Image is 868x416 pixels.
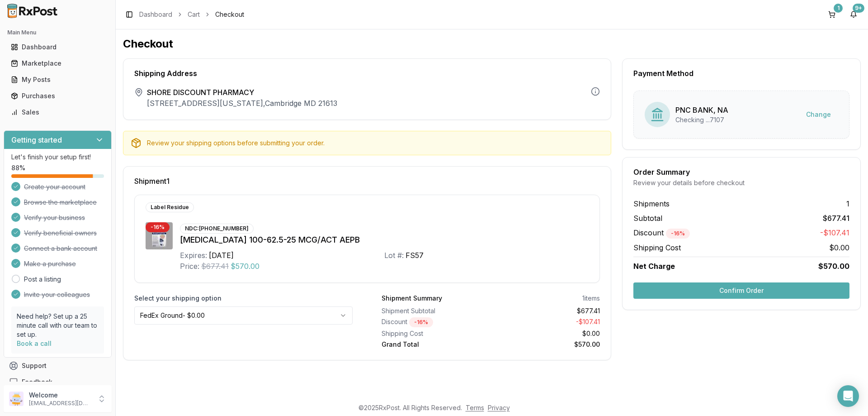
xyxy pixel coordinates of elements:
span: Create your account [24,182,85,191]
a: Sales [7,104,108,120]
div: - 16 % [666,229,690,239]
a: Cart [188,10,200,19]
div: Discount [382,317,487,327]
button: Feedback [4,374,112,390]
div: [DATE] [209,250,234,261]
button: Sales [4,105,112,120]
span: $570.00 [231,261,259,272]
h2: Main Menu [7,29,108,36]
a: Purchases [7,88,108,104]
div: Purchases [11,91,104,100]
button: Support [4,358,112,374]
a: Post a listing [24,275,61,284]
a: Dashboard [139,10,172,19]
div: Marketplace [11,59,104,68]
div: Expires: [180,250,207,261]
div: Open Intercom Messenger [837,385,859,407]
span: Invite your colleagues [24,290,90,299]
button: My Posts [4,72,112,87]
div: 1 [834,4,843,13]
span: -$107.41 [820,227,849,239]
div: My Posts [11,75,104,84]
div: $570.00 [495,340,600,349]
div: $677.41 [495,306,600,316]
div: PNC BANK, NA [675,105,728,115]
span: $677.41 [201,261,229,272]
div: Shipment Summary [382,294,442,303]
span: Net Charge [633,262,675,271]
div: Lot #: [384,250,404,261]
a: Terms [466,404,484,411]
div: Shipping Cost [382,329,487,338]
span: $0.00 [829,242,849,253]
div: Shipment Subtotal [382,306,487,316]
span: $677.41 [823,213,849,224]
div: Payment Method [633,70,849,77]
span: Connect a bank account [24,244,97,253]
span: Shipping Cost [633,242,681,253]
a: Dashboard [7,39,108,55]
a: Marketplace [7,55,108,72]
div: $0.00 [495,329,600,338]
span: 1 [846,198,849,209]
img: Trelegy Ellipta 100-62.5-25 MCG/ACT AEPB [146,222,173,249]
div: Label Residue [146,202,194,212]
p: Let's finish your setup first! [11,153,104,162]
button: 1 [825,7,839,22]
button: Dashboard [4,40,112,54]
div: Checking ...7107 [675,115,728,124]
label: Select your shipping option [134,294,353,303]
span: Make a purchase [24,259,76,268]
div: Sales [11,108,104,117]
div: Price: [180,261,199,272]
div: FS57 [406,250,424,261]
h3: Getting started [11,134,62,145]
img: User avatar [9,392,24,406]
img: RxPost Logo [4,4,61,18]
div: Order Summary [633,168,849,176]
span: Verify your business [24,213,85,222]
span: 88 % [11,163,25,172]
span: Subtotal [633,213,662,224]
button: 9+ [846,7,861,22]
div: 1 items [582,294,600,303]
span: Browse the marketplace [24,198,97,207]
div: Dashboard [11,43,104,52]
div: - 16 % [146,222,170,232]
h1: Checkout [123,37,861,51]
a: Book a call [17,339,52,347]
button: Confirm Order [633,282,849,299]
p: Welcome [29,391,92,400]
span: SHORE DISCOUNT PHARMACY [147,87,337,98]
button: Purchases [4,89,112,103]
div: Review your details before checkout [633,178,849,187]
span: $570.00 [818,261,849,272]
button: Change [799,106,838,123]
div: Grand Total [382,340,487,349]
div: Shipping Address [134,70,600,77]
a: Privacy [488,404,510,411]
span: Feedback [22,378,52,387]
div: Review your shipping options before submitting your order. [147,139,604,148]
div: - $107.41 [495,317,600,327]
span: Shipments [633,198,670,209]
span: Checkout [215,10,244,19]
div: NDC: [PHONE_NUMBER] [180,224,254,234]
p: Need help? Set up a 25 minute call with our team to set up. [17,312,99,339]
a: My Posts [7,72,108,88]
div: 9+ [853,4,864,13]
div: - 16 % [409,317,433,327]
p: [STREET_ADDRESS][US_STATE] , Cambridge MD 21613 [147,98,337,109]
div: [MEDICAL_DATA] 100-62.5-25 MCG/ACT AEPB [180,234,589,246]
span: Verify beneficial owners [24,229,97,238]
nav: breadcrumb [139,10,244,19]
span: Shipment 1 [134,177,170,185]
button: Marketplace [4,56,112,71]
p: [EMAIL_ADDRESS][DOMAIN_NAME] [29,400,92,407]
span: Discount [633,228,690,237]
